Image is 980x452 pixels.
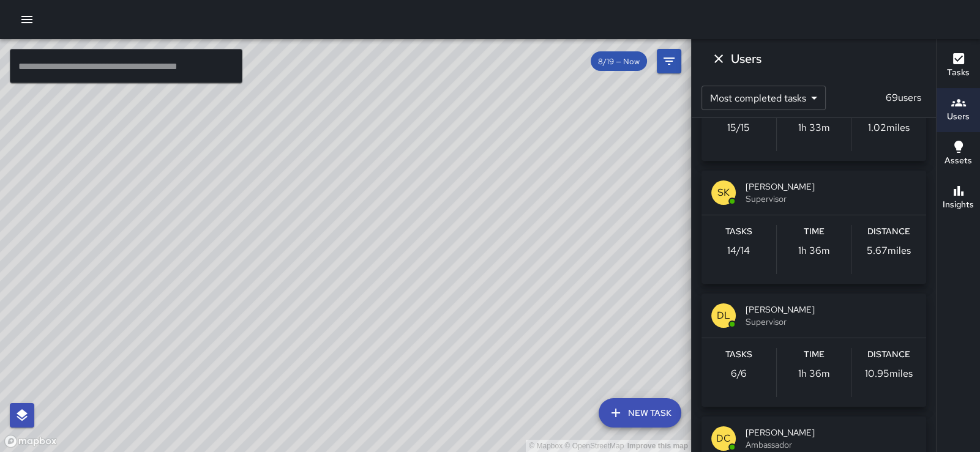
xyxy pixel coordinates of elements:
button: Assets [937,132,980,176]
span: 8/19 — Now [591,56,647,67]
div: Most completed tasks [701,86,826,110]
p: DC [716,431,731,446]
h6: Time [804,225,825,239]
button: New Task [599,398,681,428]
button: SK[PERSON_NAME]SupervisorTasks14/14Time1h 36mDistance5.67miles [701,171,926,284]
p: 69 users [881,91,926,105]
h6: Assets [944,154,972,168]
button: DL[PERSON_NAME]SupervisorTasks6/6Time1h 36mDistance10.95miles [701,294,926,407]
p: 1h 36m [798,243,830,258]
h6: Tasks [725,348,752,361]
p: 14 / 14 [727,243,750,258]
p: 1h 33m [798,120,830,135]
h6: Distance [867,348,910,361]
p: 15 / 15 [727,120,750,135]
span: [PERSON_NAME] [746,180,916,193]
p: SK [717,185,730,200]
p: 1h 36m [798,366,830,381]
p: 1.02 miles [868,120,910,135]
h6: Insights [943,198,974,212]
button: Filters [657,49,681,73]
h6: Users [731,49,761,69]
p: 6 / 6 [731,366,747,381]
span: Ambassador [746,439,916,451]
h6: Time [804,348,825,361]
h6: Distance [867,225,910,239]
h6: Tasks [725,225,752,239]
span: Supervisor [746,316,916,328]
h6: Users [947,110,970,124]
p: DL [717,308,730,323]
button: Insights [937,176,980,220]
button: Dismiss [706,46,731,71]
p: 10.95 miles [865,366,913,381]
span: Supervisor [746,193,916,205]
span: [PERSON_NAME] [746,426,916,439]
span: [PERSON_NAME] [746,303,916,316]
button: Users [937,88,980,132]
p: 5.67 miles [867,243,911,258]
h6: Tasks [947,66,970,80]
button: Tasks [937,44,980,88]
